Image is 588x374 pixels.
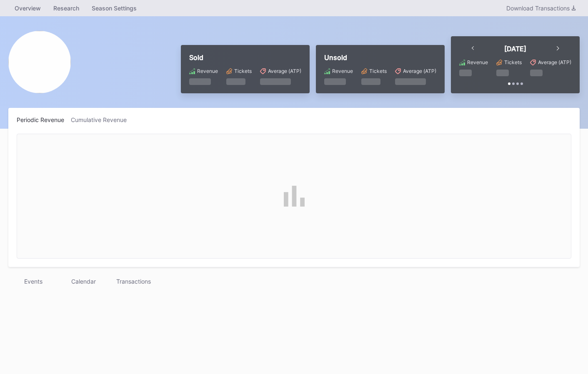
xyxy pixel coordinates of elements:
div: Average (ATP) [268,68,301,74]
div: [DATE] [504,45,526,53]
div: Cumulative Revenue [71,116,133,123]
div: Revenue [467,59,488,65]
a: Season Settings [85,2,143,14]
div: Revenue [332,68,353,74]
div: Events [8,275,58,287]
div: Average (ATP) [538,59,571,65]
div: Tickets [504,59,522,65]
button: Download Transactions [502,2,580,14]
div: Unsold [324,53,436,62]
div: Tickets [369,68,387,74]
a: Overview [8,2,47,14]
div: Revenue [197,68,218,74]
div: Average (ATP) [403,68,436,74]
div: Tickets [234,68,252,74]
a: Research [47,2,85,14]
div: Calendar [58,275,108,287]
div: Periodic Revenue [17,116,71,123]
div: Download Transactions [506,5,575,12]
div: Sold [189,53,301,62]
div: Transactions [108,275,158,287]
